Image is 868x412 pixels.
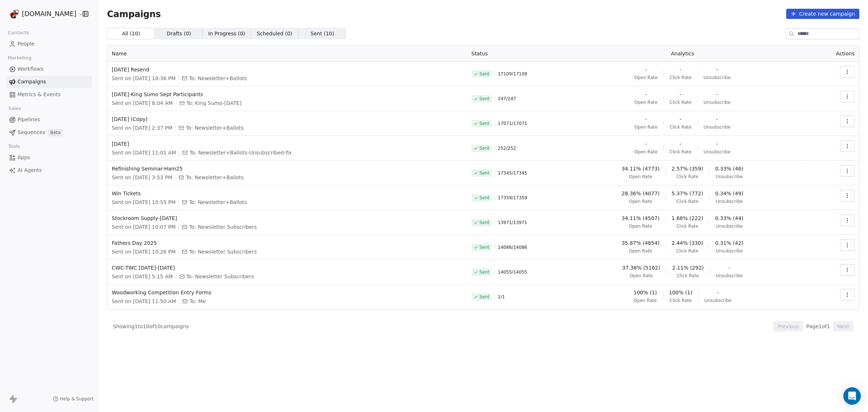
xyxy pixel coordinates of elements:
[112,91,463,98] span: [DATE]-King Sumo Sept Participants
[716,91,718,98] span: -
[480,244,489,250] span: Sent
[498,145,516,151] span: 252 / 252
[112,66,463,73] span: [DATE] Resend
[311,30,334,38] span: Sent ( 10 )
[498,170,527,176] span: 17345 / 17345
[480,121,489,126] span: Sent
[189,298,206,305] span: To: Me
[703,124,730,130] span: Unsubscribe
[17,65,44,73] span: Workflows
[629,248,652,254] span: Open Rate
[622,215,659,222] span: 34.11% (4507)
[629,174,652,180] span: Open Rate
[112,140,463,148] span: [DATE]
[17,154,30,161] span: Apps
[645,66,647,73] span: -
[112,239,463,247] span: Fathers Day 2025
[715,239,743,247] span: 0.31% (42)
[715,165,743,172] span: 0.33% (46)
[630,273,653,279] span: Open Rate
[112,75,175,82] span: Sent on [DATE] 10:36 PM
[113,323,189,330] span: Showing 1 to 10 of 10 campaigns
[480,195,489,201] span: Sent
[645,115,647,123] span: -
[5,27,32,38] span: Contacts
[679,115,681,123] span: -
[189,149,292,156] span: To: Newsletter+Ballots-Unsubscribed-fix
[467,46,558,62] th: Status
[5,103,24,114] span: Sales
[671,239,703,247] span: 2.44% (330)
[186,124,244,132] span: To: Newsletter+Ballots
[676,248,698,254] span: Click Rate
[5,52,35,63] span: Marketing
[773,321,803,331] button: Previous
[670,298,691,303] span: Click Rate
[629,223,652,229] span: Open Rate
[634,298,657,303] span: Open Rate
[480,71,489,77] span: Sent
[703,99,730,105] span: Unsubscribe
[6,76,92,88] a: Campaigns
[679,91,681,98] span: -
[498,195,527,201] span: 17359 / 17359
[716,199,743,204] span: Unsubscribe
[716,223,743,229] span: Unsubscribe
[480,145,489,151] span: Sent
[703,149,730,155] span: Unsubscribe
[5,141,23,152] span: Tools
[669,289,692,296] span: 100% (1)
[670,124,691,130] span: Click Rate
[17,116,40,123] span: Pipelines
[17,166,42,174] span: AI Agents
[6,63,92,75] a: Workflows
[112,199,175,206] span: Sent on [DATE] 10:55 PM
[112,264,463,271] span: CWC-TWC [DATE]-[DATE]
[112,298,176,305] span: Sent on [DATE] 11:50 AM
[717,289,719,296] span: -
[6,164,92,176] a: AI Agents
[498,220,527,225] span: 13971 / 13971
[480,170,489,176] span: Sent
[634,124,658,130] span: Open Rate
[480,294,489,300] span: Sent
[17,91,60,98] span: Metrics & Events
[670,149,691,155] span: Click Rate
[6,114,92,126] a: Pipelines
[48,129,63,136] span: Beta
[9,8,78,20] button: [DOMAIN_NAME]
[167,30,191,38] span: Drafts ( 0 )
[498,96,516,102] span: 247 / 247
[645,140,647,148] span: -
[679,140,681,148] span: -
[189,199,247,206] span: To: Newsletter+Ballots
[634,99,658,105] span: Open Rate
[498,269,527,275] span: 14055 / 14055
[786,9,859,19] button: Create new campaign
[622,190,659,197] span: 28.36% (4077)
[112,215,463,222] span: Stockroom Supply-[DATE]
[189,248,257,255] span: To: Newsletter Subscribers
[671,165,703,172] span: 2.57% (359)
[634,75,658,81] span: Open Rate
[10,9,19,18] img: logomanalone.png
[53,396,94,402] a: Help & Support
[498,121,527,126] span: 17071 / 17071
[17,40,35,48] span: People
[676,223,698,229] span: Click Rate
[6,89,92,101] a: Metrics & Events
[17,129,45,136] span: Sequences
[622,264,660,271] span: 37.38% (5162)
[703,75,730,81] span: Unsubscribe
[629,199,652,204] span: Open Rate
[107,46,467,62] th: Name
[189,223,257,231] span: To: Newsletter Subscribers
[112,248,175,255] span: Sent on [DATE] 10:26 PM
[716,174,743,180] span: Unsubscribe
[17,78,46,86] span: Campaigns
[671,190,703,197] span: 5.37% (772)
[22,9,76,19] span: [DOMAIN_NAME]
[677,273,699,279] span: Click Rate
[676,174,698,180] span: Click Rate
[498,71,527,77] span: 17109 / 17109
